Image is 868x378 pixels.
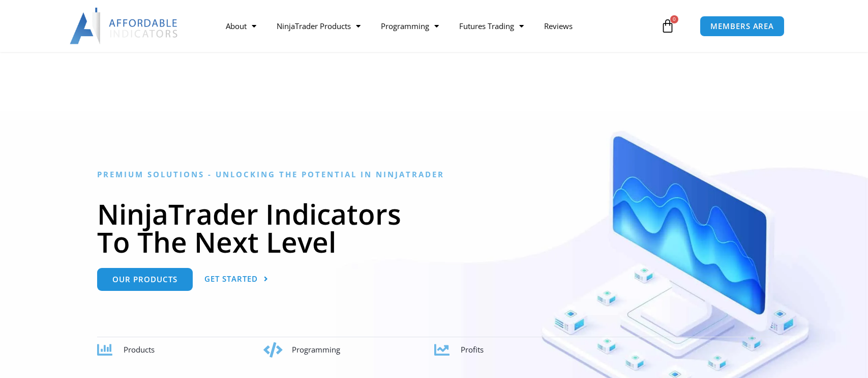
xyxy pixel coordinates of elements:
[124,344,155,355] span: Products
[710,22,774,30] span: MEMBERS AREA
[216,14,266,38] a: About
[112,276,177,283] span: Our Products
[204,275,258,283] span: Get Started
[449,14,534,38] a: Futures Trading
[97,170,771,179] h6: Premium Solutions - Unlocking the Potential in NinjaTrader
[534,14,583,38] a: Reviews
[216,14,658,38] nav: Menu
[371,14,449,38] a: Programming
[204,268,268,291] a: Get Started
[70,8,179,44] img: LogoAI | Affordable Indicators – NinjaTrader
[645,11,690,41] a: 0
[461,344,484,355] span: Profits
[670,15,678,23] span: 0
[97,200,771,256] h1: NinjaTrader Indicators To The Next Level
[700,16,785,37] a: MEMBERS AREA
[292,344,340,355] span: Programming
[266,14,371,38] a: NinjaTrader Products
[97,268,193,291] a: Our Products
